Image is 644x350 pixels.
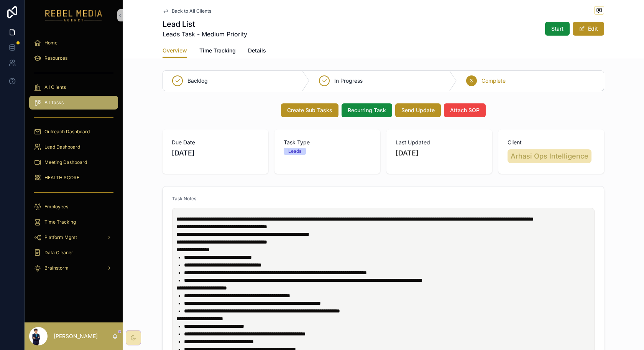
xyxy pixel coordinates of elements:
a: Overview [163,44,187,58]
a: Time Tracking [199,44,236,59]
a: Lead Dashboard [29,140,118,154]
span: Send Update [401,106,435,114]
span: Task Type [284,139,371,146]
a: Resources [29,51,118,65]
a: Back to All Clients [163,8,211,14]
h1: Lead List [163,19,247,29]
span: Last Updated [396,139,483,146]
button: Attach SOP [444,103,486,117]
a: Meeting Dashboard [29,155,118,169]
div: Leads [288,148,301,155]
span: Home [44,40,58,46]
span: Platform Mgmt [44,234,77,240]
span: Details [248,47,266,54]
span: [DATE] [172,148,259,159]
div: scrollable content [25,31,123,285]
a: Platform Mgmt [29,231,118,244]
span: Outreach Dashboard [44,129,90,135]
span: In Progress [334,77,363,85]
span: All Clients [44,84,66,90]
span: Due Date [172,139,259,146]
span: Resources [44,55,67,61]
span: Lead Dashboard [44,144,80,150]
span: Brainstorm [44,265,69,271]
span: Back to All Clients [172,8,211,14]
a: HEALTH SCORE [29,171,118,185]
button: Recurring Task [342,103,392,117]
a: All Clients [29,80,118,94]
span: All Tasks [44,100,64,106]
span: Overview [163,47,187,54]
span: Time Tracking [199,47,236,54]
span: Backlog [187,77,208,85]
span: Start [551,25,563,33]
p: [PERSON_NAME] [54,332,98,340]
span: Leads Task - Medium Priority [163,29,247,39]
a: Employees [29,200,118,214]
span: HEALTH SCORE [44,175,79,181]
button: Edit [573,22,604,36]
a: All Tasks [29,96,118,110]
a: Data Cleaner [29,246,118,260]
span: Employees [44,204,68,210]
span: Create Sub Tasks [287,106,332,114]
span: Arhasi Ops Intelligence [511,151,588,162]
a: Outreach Dashboard [29,125,118,139]
a: Arhasi Ops Intelligence [508,149,591,163]
a: Brainstorm [29,261,118,275]
a: Time Tracking [29,215,118,229]
button: Send Update [395,103,441,117]
span: Time Tracking [44,219,76,225]
span: Task Notes [172,196,196,201]
span: 3 [470,78,473,84]
span: Recurring Task [348,106,386,114]
span: Attach SOP [450,106,480,114]
span: Meeting Dashboard [44,159,87,165]
p: [DATE] [396,148,419,159]
button: Create Sub Tasks [281,103,338,117]
img: App logo [45,9,102,21]
span: Client [508,139,595,146]
button: Start [545,22,570,36]
span: Data Cleaner [44,250,73,256]
a: Details [248,44,266,59]
span: Complete [481,77,506,85]
a: Home [29,36,118,50]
